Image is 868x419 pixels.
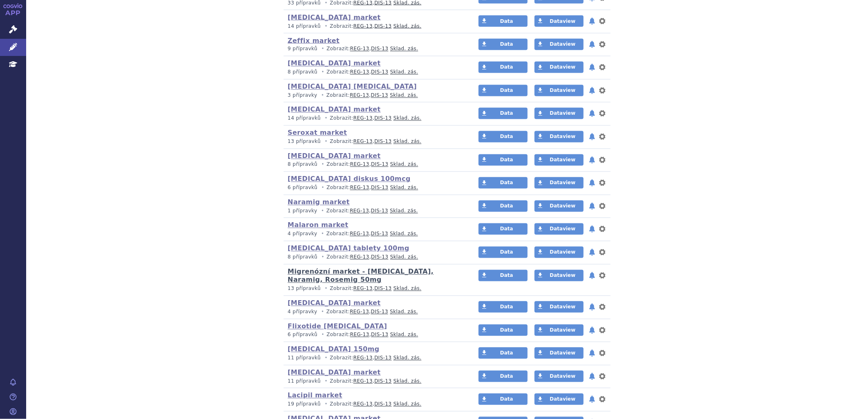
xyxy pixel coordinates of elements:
span: Dataview [550,273,575,279]
span: Data [500,328,513,333]
span: Dataview [550,374,575,379]
a: REG-13 [350,69,369,75]
a: Flixotide [MEDICAL_DATA] [288,323,387,330]
a: DIS-13 [374,139,391,145]
a: Malaron market [288,221,349,229]
a: Zeffix market [288,37,340,45]
span: Data [500,374,513,379]
a: DIS-13 [374,23,391,29]
a: REG-13 [350,231,369,237]
p: Zobrazit: , [288,138,463,145]
a: REG-13 [353,355,373,361]
a: Data [479,16,528,27]
a: DIS-13 [374,116,391,121]
a: Data [479,131,528,143]
a: Data [479,108,528,119]
a: Dataview [535,39,584,50]
a: Sklad. zás. [390,185,418,191]
button: notifikace [588,201,596,211]
i: • [322,115,330,122]
span: 11 přípravků [288,379,321,384]
a: Data [479,348,528,359]
a: Dataview [535,348,584,359]
span: Dataview [550,250,575,255]
i: • [319,309,327,316]
a: REG-13 [350,162,369,167]
a: REG-13 [353,401,373,407]
button: nastavení [598,155,606,165]
a: DIS-13 [374,401,391,407]
button: notifikace [588,325,596,335]
p: Zobrazit: , [288,115,463,122]
span: 8 přípravků [288,162,318,167]
a: DIS-13 [371,93,388,98]
a: DIS-13 [371,185,388,191]
span: 13 přípravků [288,139,321,145]
a: Lacipil market [288,392,342,399]
a: DIS-13 [374,286,391,292]
p: Zobrazit: , [288,23,463,30]
span: Data [500,157,513,163]
a: REG-13 [350,185,369,191]
i: • [319,46,327,53]
button: nastavení [598,348,606,358]
span: Dataview [550,18,575,24]
button: notifikace [588,224,596,234]
span: Data [500,134,513,140]
button: notifikace [588,178,596,188]
a: [MEDICAL_DATA] market [288,369,381,377]
button: notifikace [588,155,596,165]
a: Dataview [535,223,584,235]
a: Data [479,177,528,189]
button: notifikace [588,372,596,381]
button: nastavení [598,109,606,118]
a: DIS-13 [371,69,388,75]
a: Dataview [535,85,584,96]
button: nastavení [598,132,606,142]
a: Data [479,223,528,235]
a: Dataview [535,270,584,281]
p: Zobrazit: , [288,355,463,362]
i: • [319,208,327,215]
a: Data [479,154,528,166]
button: notifikace [588,271,596,281]
span: Data [500,180,513,186]
button: nastavení [598,201,606,211]
span: 6 přípravků [288,332,318,338]
a: Dataview [535,177,584,189]
span: 19 přípravků [288,401,321,407]
button: nastavení [598,394,606,404]
a: Sklad. zás. [390,93,418,98]
a: Seroxat market [288,129,347,137]
a: Dataview [535,131,584,143]
span: 11 přípravků [288,355,321,361]
span: 14 přípravků [288,23,321,29]
a: [MEDICAL_DATA] market [288,299,381,307]
a: [MEDICAL_DATA] market [288,13,381,21]
a: Data [479,371,528,382]
a: DIS-13 [374,379,391,384]
button: notifikace [588,62,596,72]
a: Migrenózní market - [MEDICAL_DATA], Naramig, Rosemig 50mg [288,268,434,284]
a: DIS-13 [371,46,388,52]
button: notifikace [588,302,596,312]
a: [MEDICAL_DATA] 150mg [288,345,380,353]
p: Zobrazit: , [288,401,463,408]
span: Dataview [550,304,575,310]
a: REG-13 [353,139,373,145]
i: • [319,92,327,99]
a: REG-13 [350,309,369,315]
p: Zobrazit: , [288,285,463,292]
i: • [319,231,327,238]
a: Sklad. zás. [390,69,418,75]
p: Zobrazit: , [288,208,463,215]
a: Sklad. zás. [394,379,422,384]
a: Dataview [535,247,584,258]
span: Dataview [550,111,575,116]
span: Data [500,65,513,70]
button: notifikace [588,394,596,404]
a: Sklad. zás. [394,401,422,407]
span: Dataview [550,203,575,209]
p: Zobrazit: , [288,231,463,238]
p: Zobrazit: , [288,332,463,339]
